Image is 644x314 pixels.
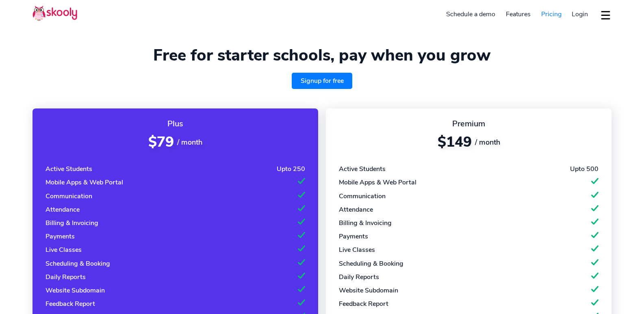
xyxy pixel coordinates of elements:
[46,286,105,295] div: Website Subdomain
[339,178,416,187] div: Mobile Apps & Web Portal
[292,73,353,89] a: Signup for free
[339,192,386,201] div: Communication
[339,273,379,282] div: Daily Reports
[46,299,95,308] div: Feedback Report
[501,8,536,21] a: Features
[536,8,567,21] a: Pricing
[46,245,82,254] div: Live Classes
[148,132,174,152] span: $79
[541,10,562,19] span: Pricing
[339,165,386,173] div: Active Students
[339,245,375,254] div: Live Classes
[339,219,392,227] div: Billing & Invoicing
[339,299,388,308] div: Feedback Report
[566,8,593,21] a: Login
[46,259,110,268] div: Scheduling & Booking
[46,118,305,129] div: Plus
[339,118,598,129] div: Premium
[339,259,403,268] div: Scheduling & Booking
[46,273,86,282] div: Daily Reports
[46,178,123,187] div: Mobile Apps & Web Portal
[572,10,588,19] span: Login
[33,5,77,21] img: Skooly
[600,6,611,24] button: dropdown menu
[277,165,305,173] div: Upto 250
[441,8,501,21] a: Schedule a demo
[438,132,472,152] span: $149
[570,165,598,173] div: Upto 500
[46,192,92,201] div: Communication
[46,205,80,214] div: Attendance
[46,219,98,227] div: Billing & Invoicing
[46,165,92,173] div: Active Students
[339,205,373,214] div: Attendance
[46,232,75,241] div: Payments
[177,137,202,147] span: / month
[475,137,500,147] span: / month
[339,286,398,295] div: Website Subdomain
[339,232,368,241] div: Payments
[33,45,611,65] h1: Free for starter schools, pay when you grow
